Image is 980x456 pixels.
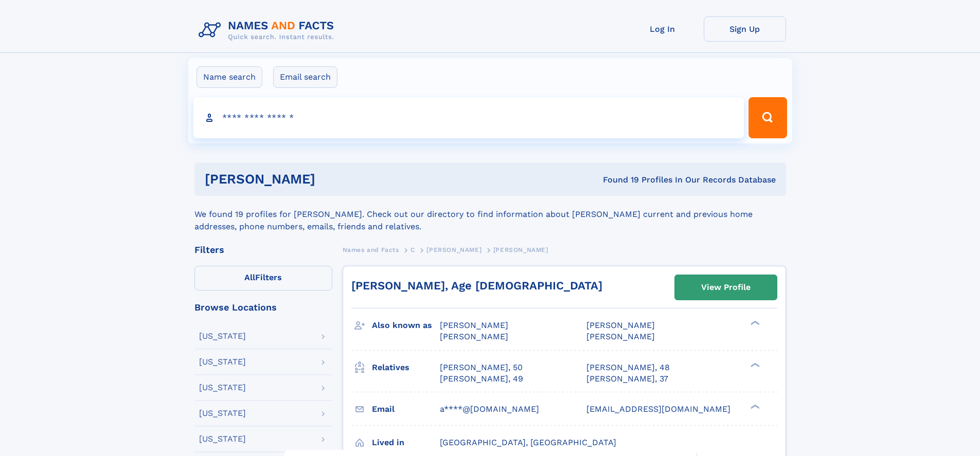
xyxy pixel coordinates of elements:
span: [PERSON_NAME] [586,320,655,330]
div: [US_STATE] [199,384,246,392]
span: [GEOGRAPHIC_DATA], [GEOGRAPHIC_DATA] [440,437,616,447]
label: Filters [194,266,332,290]
input: search input [193,97,744,138]
a: [PERSON_NAME], Age [DEMOGRAPHIC_DATA] [351,279,602,292]
a: [PERSON_NAME], 48 [586,362,670,373]
label: Email search [273,66,337,88]
div: ❯ [748,361,760,368]
h3: Email [372,400,440,418]
span: C [411,246,415,253]
div: Browse Locations [194,303,332,312]
div: ❯ [748,320,760,326]
div: ❯ [748,403,760,410]
h1: [PERSON_NAME] [205,173,459,186]
span: [PERSON_NAME] [586,332,655,341]
a: [PERSON_NAME], 37 [586,373,668,385]
span: [PERSON_NAME] [426,246,482,253]
div: [US_STATE] [199,332,246,340]
div: View Profile [701,276,751,299]
h3: Relatives [372,359,440,376]
span: [EMAIL_ADDRESS][DOMAIN_NAME] [586,404,730,414]
div: We found 19 profiles for [PERSON_NAME]. Check out our directory to find information about [PERSON... [194,196,786,233]
div: [US_STATE] [199,435,246,443]
img: Logo Names and Facts [194,16,343,44]
span: All [244,272,255,282]
a: [PERSON_NAME], 50 [440,362,523,373]
span: [PERSON_NAME] [440,332,508,341]
a: [PERSON_NAME], 49 [440,373,523,385]
div: Filters [194,245,332,254]
a: [PERSON_NAME] [426,243,482,256]
span: [PERSON_NAME] [440,320,508,330]
a: Names and Facts [343,243,399,256]
a: C [411,243,415,256]
button: Search Button [749,97,787,138]
label: Name search [197,66,262,88]
span: [PERSON_NAME] [493,246,548,253]
a: Sign Up [704,16,786,42]
a: Log In [621,16,704,42]
h3: Also known as [372,317,440,334]
div: [US_STATE] [199,409,246,417]
a: View Profile [675,275,777,300]
div: [US_STATE] [199,358,246,366]
h3: Lived in [372,434,440,451]
div: Found 19 Profiles In Our Records Database [459,174,776,186]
